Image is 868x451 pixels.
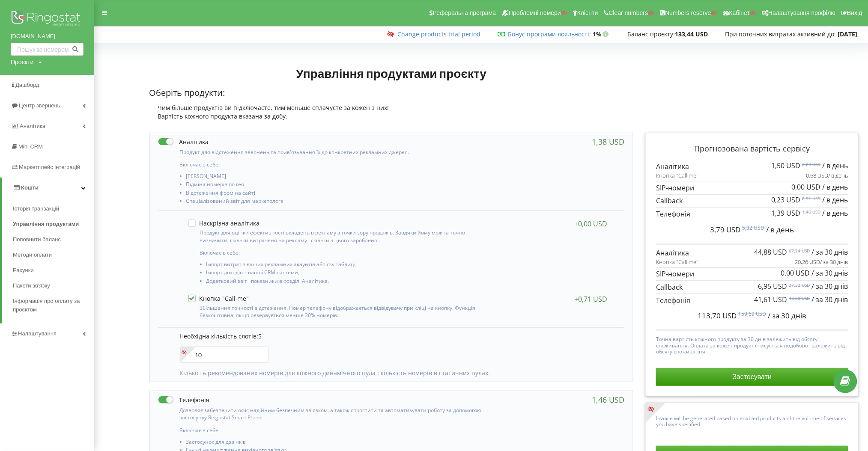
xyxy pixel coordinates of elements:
a: Change products trial period [397,30,480,38]
input: Enter new value... [180,347,268,363]
label: Наскрізна аналітика [188,220,260,227]
p: SIP-номери [656,269,848,279]
span: / в день [823,182,848,192]
li: Застосунок для дзвінків [186,439,485,447]
span: 41,61 USD [755,295,787,304]
span: Маркетплейс інтеграцій [19,164,80,170]
sup: 27,32 USD [789,282,810,288]
span: 113,70 USD [698,311,737,320]
p: Включає в себе: [200,249,482,256]
p: 20,26 USD [795,258,848,266]
span: Кабінет [729,9,750,16]
li: Відстеження форм на сайті [186,190,485,198]
p: Продукт для оцінки ефективності вкладень в рекламу з точки зору продажів. Завдяки йому можна точн... [200,229,482,243]
span: Налаштування [18,330,57,337]
p: Оберіть продукти: [149,87,634,99]
div: 1,46 USD [592,395,624,404]
h1: Управління продуктами проєкту [149,65,634,81]
span: : [508,30,591,38]
strong: 133,44 USD [675,30,708,38]
span: Кнопка "Call me" [656,172,698,180]
p: Callback [656,196,848,206]
p: Продукт для відстеження звернень та прив'язування їх до конкретних рекламних джерел. [180,148,485,156]
a: Інформація про оплату за проєктом [13,294,94,317]
span: Проблемні номери [509,9,561,16]
strong: [DATE] [838,30,858,38]
p: Включає в себе: [180,427,485,434]
span: 0,00 USD [781,268,810,278]
span: 44,88 USD [755,247,787,257]
div: Проєкти [11,58,33,66]
button: Застосувати [656,368,848,386]
span: При поточних витратах активний до: [725,30,836,38]
a: [DOMAIN_NAME] [11,32,84,41]
p: Необхідна кількість слотів: [180,332,616,341]
input: Пошук за номером [11,43,84,56]
p: Invoice will be generated based on enabled products and the volume of services you have specified [656,413,848,428]
p: Телефонія [656,296,848,306]
p: Включає в себе: [180,161,485,168]
span: / в день [823,161,848,170]
span: / за 30 днів [812,247,848,257]
span: Поповнити баланс [13,235,61,244]
span: Пакети зв'язку [13,282,50,290]
span: 5 [259,332,262,340]
li: Спеціалізований звіт для маркетолога [186,198,485,206]
a: Кошти [2,178,94,198]
span: Управління продуктами [13,220,79,228]
sup: 67,24 USD [789,248,810,254]
span: 1,50 USD [772,161,801,170]
span: Кошти [21,184,39,191]
a: Історія транзакцій [13,201,94,217]
div: +0,71 USD [574,295,607,303]
span: 0,23 USD [772,195,801,205]
p: Аналітика [656,162,848,172]
span: 0,00 USD [792,182,821,192]
span: Центр звернень [19,102,60,109]
p: Прогнозована вартість сервісу [656,143,848,154]
a: Бонус програми лояльності [508,30,590,38]
span: Clear numbers [609,9,648,16]
li: [PERSON_NAME] [186,173,485,181]
label: Аналітика [158,137,209,146]
a: Методи оплати [13,247,94,263]
span: Реферальна програма [433,9,496,16]
span: 1,39 USD [772,208,801,218]
span: / в день [823,208,848,218]
p: 0,68 USD [806,172,848,180]
a: Пакети зв'язку [13,278,94,294]
div: 1,38 USD [592,137,624,146]
label: Кнопка "Call me" [188,295,249,302]
p: Точна вартість кожного продукту за 30 днів залежить від обсягу споживання. Оплата за кожен продук... [656,334,848,355]
span: / за 30 днів [820,258,848,266]
span: Клієнти [577,9,598,16]
span: / за 30 днів [768,311,807,320]
span: Історія транзакцій [13,205,59,213]
p: Аналітика [656,248,848,258]
p: Телефонія [656,209,848,219]
span: / в день [767,225,794,234]
img: Ringostat logo [11,9,84,30]
p: Callback [656,282,848,292]
a: Управління продуктами [13,217,94,232]
span: 6,95 USD [758,282,787,291]
span: Вихід [847,9,862,16]
span: Кнопка "Call me" [656,258,698,266]
sup: 43,80 USD [789,295,810,301]
sup: 159,69 USD [738,310,767,317]
span: / за 30 днів [812,268,848,278]
span: Дашборд [15,82,39,88]
li: Імпорт витрат з ваших рекламних акаунтів або csv таблиці, [206,261,482,270]
li: Підміна номерів по гео [186,181,485,190]
span: Методи оплати [13,251,52,259]
sup: 1,46 USD [802,209,821,215]
span: Рахунки [13,266,34,275]
a: Рахунки [13,263,94,278]
span: Інформація про оплату за проєктом [13,297,90,314]
label: Телефонія [158,395,210,404]
sup: 0,91 USD [802,196,821,202]
span: Баланс проєкту: [628,30,675,38]
div: Вартість кожного продукта вказана за добу. [149,112,634,121]
div: +0,00 USD [574,220,607,228]
li: Додатковий звіт і показники в розділі Аналітика. [206,278,482,286]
